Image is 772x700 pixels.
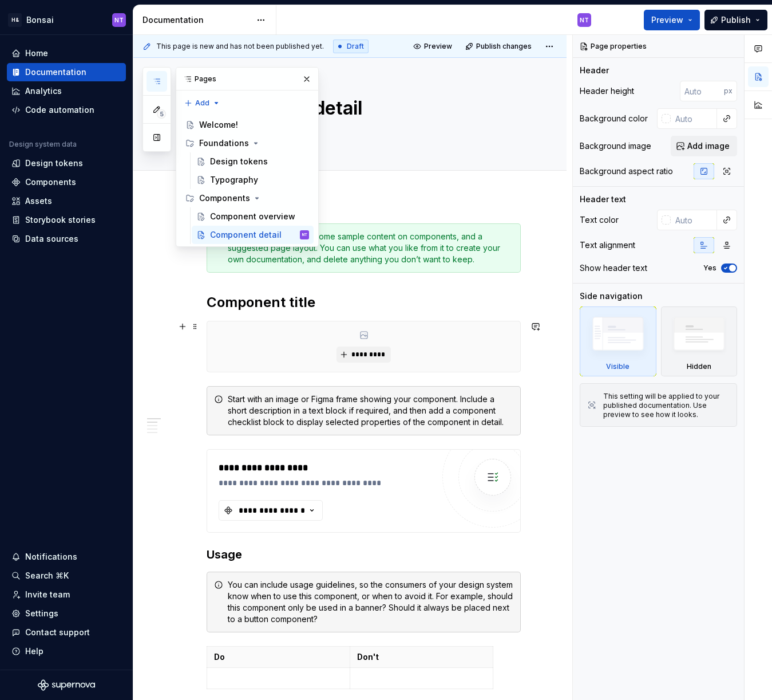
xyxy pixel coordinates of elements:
div: Storybook stories [25,214,96,226]
span: Preview [651,14,683,26]
button: Publish [704,10,767,30]
div: Visible [606,362,630,371]
p: px [724,86,733,96]
div: Assets [25,195,52,207]
h2: Component title [207,293,521,312]
div: NT [580,15,589,25]
span: Preview [424,42,452,51]
div: Side navigation [580,290,643,302]
div: Analytics [25,85,62,97]
div: Contact support [25,627,90,638]
div: Component detail [210,229,282,241]
div: Welcome! [199,119,238,131]
div: Foundations [181,134,314,152]
a: Data sources [7,230,126,248]
button: Add image [671,136,737,156]
a: Design tokens [7,154,126,172]
div: This template contains some sample content on components, and a suggested page layout. You can us... [228,231,513,265]
div: Bonsai [26,14,54,26]
button: Add [181,95,224,111]
svg: Supernova Logo [38,679,95,691]
span: 5 [157,109,166,119]
button: Publish changes [462,38,537,54]
div: Components [25,176,76,188]
button: Help [7,642,126,660]
input: Auto [680,81,724,101]
div: Text alignment [580,239,635,251]
div: Components [181,189,314,207]
div: Visible [580,306,656,376]
div: Design system data [9,140,77,149]
a: Code automation [7,101,126,119]
div: Invite team [25,589,70,600]
button: Preview [410,38,457,54]
div: NT [114,15,124,25]
a: Assets [7,192,126,210]
div: NT [302,229,307,241]
a: Documentation [7,63,126,81]
a: Component detailNT [192,226,314,244]
a: Components [7,173,126,191]
a: Storybook stories [7,211,126,229]
a: Invite team [7,585,126,604]
div: Foundations [199,137,249,149]
div: Header [580,65,609,76]
div: Hidden [687,362,711,371]
div: Background aspect ratio [580,166,673,177]
div: Text color [580,214,619,226]
a: Welcome! [181,116,314,134]
div: Help [25,646,43,657]
div: Background color [580,113,648,124]
strong: Do [214,652,225,662]
a: Component overview [192,207,314,226]
div: Notifications [25,551,77,563]
div: Design tokens [210,156,268,167]
span: Add [195,99,209,108]
div: Code automation [25,104,94,116]
button: H&BonsaiNT [2,7,130,32]
button: Search ⌘K [7,567,126,585]
span: Publish changes [476,42,532,51]
textarea: Component detail [204,95,518,122]
button: Contact support [7,623,126,642]
div: Hidden [661,306,738,376]
div: Design tokens [25,158,83,169]
div: Background image [580,140,651,152]
div: Component overview [210,211,295,222]
div: Components [199,192,250,204]
div: Show header text [580,262,647,274]
div: H& [8,13,22,27]
button: Notifications [7,548,126,566]
div: Header height [580,85,634,97]
span: Publish [721,14,751,26]
strong: Don't [357,652,379,662]
input: Auto [671,210,717,230]
div: Home [25,48,48,59]
div: You can include usage guidelines, so the consumers of your design system know when to use this co... [228,579,513,625]
div: Start with an image or Figma frame showing your component. Include a short description in a text ... [228,394,513,428]
span: This page is new and has not been published yet. [156,42,324,51]
a: Typography [192,171,314,189]
a: Analytics [7,82,126,100]
a: Design tokens [192,152,314,171]
h3: Usage [207,546,521,563]
div: Settings [25,608,58,619]
div: Documentation [25,66,86,78]
div: This setting will be applied to your published documentation. Use preview to see how it looks. [603,392,730,419]
button: Preview [644,10,700,30]
div: Header text [580,194,626,205]
div: Data sources [25,233,78,245]
div: Documentation [142,14,251,26]
input: Auto [671,108,717,129]
span: Draft [347,42,364,51]
div: Page tree [181,116,314,244]
div: Typography [210,174,258,186]
span: Add image [687,140,730,152]
label: Yes [703,264,716,273]
a: Settings [7,604,126,623]
div: Pages [176,68,318,91]
a: Home [7,44,126,62]
div: Search ⌘K [25,570,69,581]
